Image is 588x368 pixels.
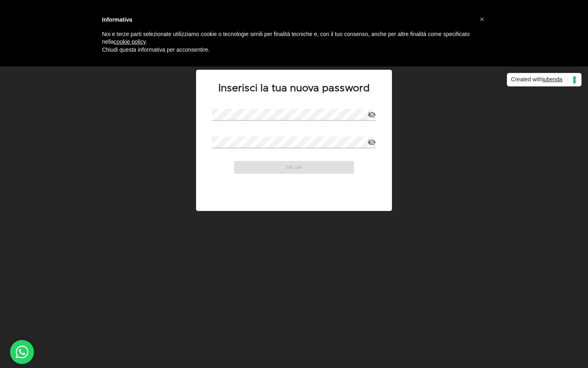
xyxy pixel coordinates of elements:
[102,46,473,54] p: Chiudi questa informativa per acconsentire.
[102,16,473,24] h2: Informativa
[15,345,29,359] img: whatsAppIcon.04b8739f.svg
[542,76,562,82] span: iubenda
[511,76,568,84] span: Created with
[507,73,582,86] a: Created withiubenda
[114,38,146,45] a: cookie policy
[480,15,484,24] span: ×
[476,13,488,26] button: Chiudi questa informativa
[102,30,473,46] p: Noi e terze parti selezionate utilizziamo cookie o tecnologie simili per finalità tecniche e, con...
[204,78,384,96] p: Inserisci la tua nuova password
